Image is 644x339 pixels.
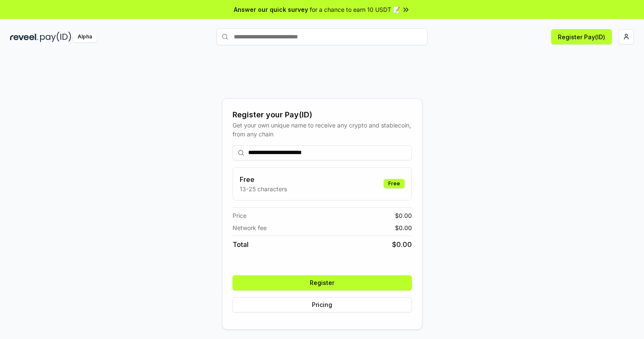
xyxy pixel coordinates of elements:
[40,32,71,42] img: pay_id
[234,5,308,14] span: Answer our quick survey
[240,184,287,193] p: 13-25 characters
[233,121,412,138] div: Get your own unique name to receive any crypto and stablecoin, from any chain
[10,32,38,42] img: reveel_dark
[233,109,412,121] div: Register your Pay(ID)
[384,179,405,188] div: Free
[233,211,246,220] span: Price
[233,275,412,290] button: Register
[392,239,412,250] span: $ 0.00
[395,223,412,232] span: $ 0.00
[233,239,249,250] span: Total
[73,32,97,42] div: Alpha
[233,297,412,312] button: Pricing
[310,5,400,14] span: for a chance to earn 10 USDT 📝
[551,29,612,44] button: Register Pay(ID)
[395,211,412,220] span: $ 0.00
[240,174,287,184] h3: Free
[233,223,267,232] span: Network fee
